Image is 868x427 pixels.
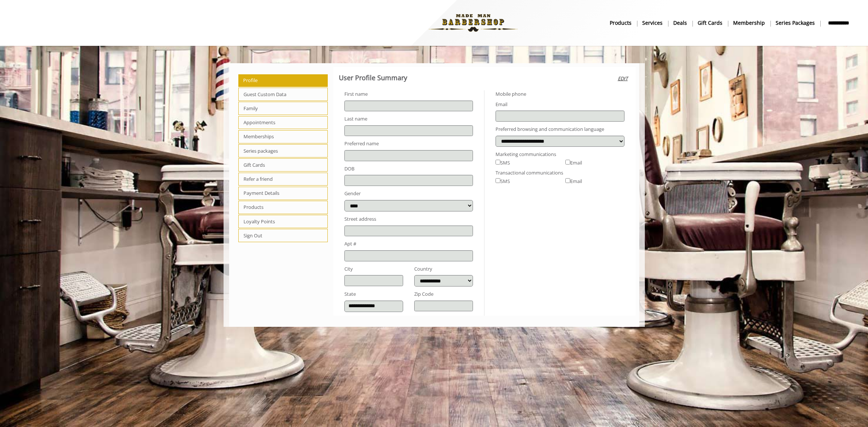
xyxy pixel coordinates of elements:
[238,201,328,214] span: Products
[238,88,328,101] span: Guest Custom Data
[637,17,668,28] a: ServicesServices
[728,17,770,28] a: MembershipMembership
[238,215,328,228] span: Loyalty Points
[238,74,328,87] span: Profile
[238,229,328,242] span: Sign Out
[238,158,328,172] span: Gift Cards
[668,17,692,28] a: DealsDeals
[238,173,328,186] span: Refer a friend
[642,19,663,27] b: Services
[733,19,765,27] b: Membership
[605,17,637,28] a: Productsproducts
[692,17,728,28] a: Gift cardsgift cards
[698,19,722,27] b: gift cards
[238,102,328,115] span: Family
[616,67,630,90] button: Edit user profile
[238,130,328,143] span: Memberships
[610,19,632,27] b: products
[673,19,687,27] b: Deals
[238,187,328,200] span: Payment Details
[618,75,628,82] i: Edit
[238,144,328,157] span: Series packages
[339,73,407,82] b: User Profile Summary
[776,19,815,27] b: Series packages
[770,17,820,28] a: Series packagesSeries packages
[238,116,328,129] span: Appointments
[422,3,524,43] img: Made Man Barbershop logo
